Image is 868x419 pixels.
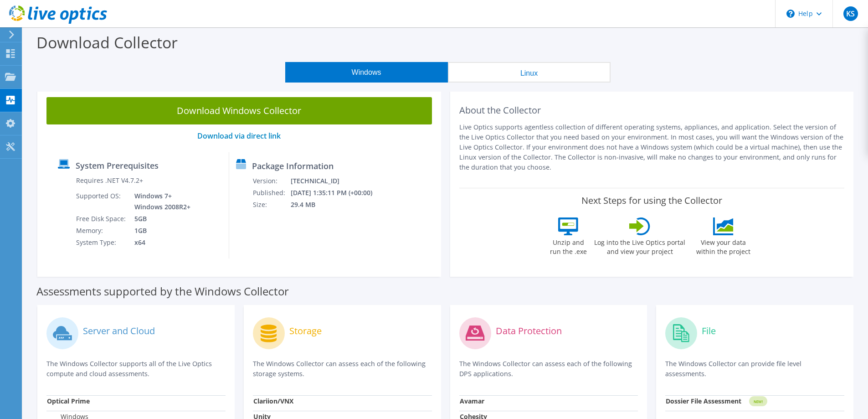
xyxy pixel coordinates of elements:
[460,397,484,405] strong: Avamar
[448,62,611,83] button: Linux
[76,161,159,170] label: System Prerequisites
[786,10,795,18] svg: \n
[290,175,385,187] td: [TECHNICAL_ID]
[128,237,192,248] td: x64
[46,359,226,379] p: The Windows Collector supports all of the Live Optics compute and cloud assessments.
[290,199,385,211] td: 29.4 MB
[76,190,128,213] td: Supported OS:
[253,359,432,379] p: The Windows Collector can assess each of the following storage systems.
[47,397,90,405] strong: Optical Prime
[666,397,741,405] strong: Dossier File Assessment
[496,326,562,336] label: Data Protection
[252,199,290,211] td: Size:
[252,187,290,199] td: Published:
[76,176,143,185] label: Requires .NET V4.7.2+
[252,175,290,187] td: Version:
[289,326,322,336] label: Storage
[76,225,128,237] td: Memory:
[36,32,178,53] label: Download Collector
[290,187,385,199] td: [DATE] 1:35:11 PM (+00:00)
[252,161,334,171] label: Package Information
[197,131,281,141] a: Download via direct link
[76,237,128,248] td: System Type:
[754,399,763,404] tspan: NEW!
[459,359,638,379] p: The Windows Collector can assess each of the following DPS applications.
[594,235,686,256] label: Log into the Live Optics portal and view your project
[690,235,756,256] label: View your data within the project
[843,6,858,21] span: KS
[547,235,589,256] label: Unzip and run the .exe
[459,105,845,116] h2: About the Collector
[665,359,844,379] p: The Windows Collector can provide file level assessments.
[702,326,716,336] label: File
[83,326,155,336] label: Server and Cloud
[46,97,432,124] a: Download Windows Collector
[459,122,845,172] p: Live Optics supports agentless collection of different operating systems, appliances, and applica...
[128,213,192,225] td: 5GB
[128,225,192,237] td: 1GB
[128,190,192,213] td: Windows 7+ Windows 2008R2+
[581,195,722,206] label: Next Steps for using the Collector
[36,287,289,296] label: Assessments supported by the Windows Collector
[76,213,128,225] td: Free Disk Space:
[285,62,448,83] button: Windows
[253,397,293,405] strong: Clariion/VNX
